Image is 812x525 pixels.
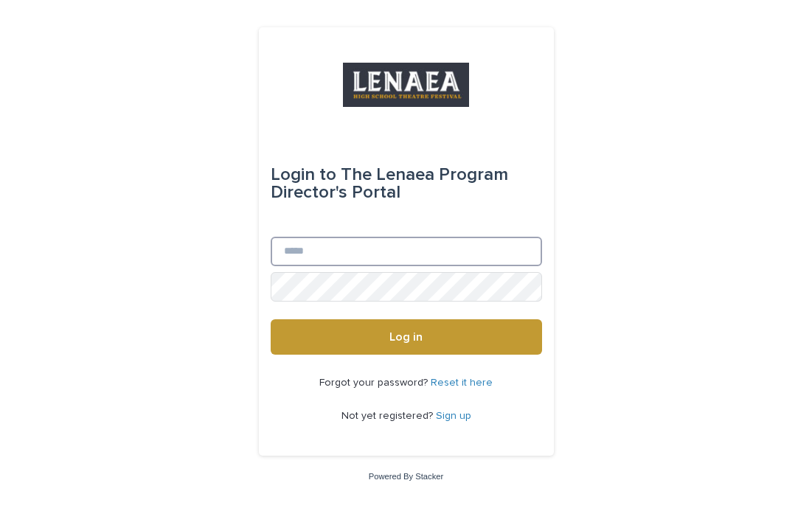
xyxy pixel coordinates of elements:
[431,378,493,388] a: Reset it here
[369,472,443,481] a: Powered By Stacker
[271,319,542,355] button: Log in
[271,166,336,184] span: Login to
[319,378,431,388] span: Forgot your password?
[343,63,470,107] img: 3TRreipReCSEaaZc33pQ
[341,411,436,421] span: Not yet registered?
[389,331,423,343] span: Log in
[436,411,471,421] a: Sign up
[271,154,542,213] div: The Lenaea Program Director's Portal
